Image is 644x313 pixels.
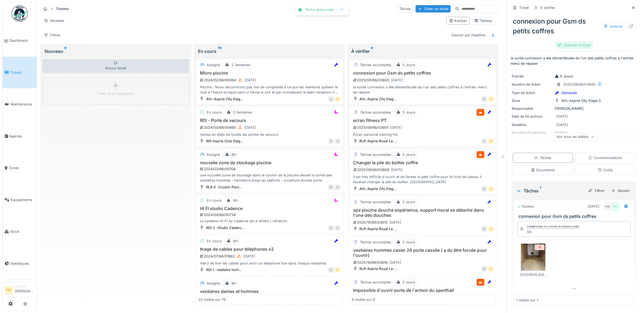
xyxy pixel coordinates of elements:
div: [DATE] [243,254,255,259]
div: Tâches [516,188,584,194]
div: 2024/03/66/00485 [199,124,340,131]
a: Statistiques [2,248,37,280]
div: RDI 1 -vestiaire hom... [206,267,242,272]
div: Terminé [517,204,534,209]
div: Tâches accomplies [360,280,391,285]
div: RDI 2 -Studio Cadenc... [206,225,245,230]
h3: vastiaires hommes casier 29 porte cassée ( a du être forcée pour l'ouvrir) [352,248,494,258]
div: Ok [527,229,579,234]
div: Tâches [534,155,551,160]
sup: 8 [371,48,373,54]
div: Tâches [397,5,413,13]
div: PD [612,203,619,210]
div: PB [328,185,334,190]
a: Tickets [2,57,37,89]
li: PD [5,286,13,294]
div: Filtres [41,31,63,39]
div: Kanban [449,18,467,23]
div: 5 Jours [403,240,416,245]
sup: 1 [540,188,541,194]
div: [PERSON_NAME] [512,106,636,111]
a: Maintenance [2,88,37,120]
div: Piscine : Nous rencontrons pas mal de complexité à ce que les membres quittent le club à l'heure ... [198,85,340,95]
div: 2025/09/66/03600 [353,77,494,83]
div: À vérifier [540,5,555,10]
div: [DATE] [390,220,401,225]
div: Il est très difficile d'ouvrir et de fermer le petit coffre pour le fond de caisse, il faudrait c... [352,174,494,185]
div: 2025/10/66/03616 [353,259,494,266]
div: [DATE] [244,125,256,130]
div: 5 Jours [403,110,416,115]
div: PD [488,186,494,192]
div: 2025/09/66/03601 [353,124,494,131]
div: Deadline [512,122,552,127]
div: Aucun ticket [42,59,189,73]
div: JS [335,185,340,190]
div: 8H [231,152,236,157]
div: AVL-Aspria City Etag... [206,96,244,102]
span: Tickets [10,70,34,75]
div: Assigné [207,152,220,157]
sup: 76 [218,48,222,54]
h3: connexion pour Gsm ds petits coffres [352,70,494,76]
div: En cours [198,48,341,54]
div: PD [488,266,494,272]
div: Tâches accomplies [360,110,391,115]
sup: 0 [64,48,67,54]
div: 2025/10/66/03615 [353,219,494,226]
div: Créer un ticket [416,5,451,12]
div: PD [335,96,340,102]
p: la sortie connexion a été démantibulée ds l'un des petits coffres à l'entrée. merci de réparer [511,56,637,66]
div: Coûts [598,167,613,173]
div: 5 Jours [403,280,416,285]
div: 5 Jours [403,199,416,205]
div: [DATE] [391,167,403,172]
div: Tâches accomplies [360,62,391,67]
div: PD [488,138,494,144]
div: Demande [561,90,577,95]
div: Classer par Deadline [449,31,488,39]
div: 2024/03/66/00708 [199,166,340,172]
div: Commentaire de clôture de [PERSON_NAME] [527,225,579,229]
div: Responsable [512,106,552,111]
div: [DATE] [556,122,568,127]
div: Tâches accomplies [360,199,391,205]
div: Type de ticket [512,90,552,95]
h3: Impossible d'ouvrir porte de l'armoir du sporthall [352,288,494,293]
div: JS [328,96,334,102]
div: [DATE] [588,204,599,209]
div: Ajouter [609,187,632,194]
div: [DATE] [556,114,568,119]
div: Ecran personal training HS [352,132,494,137]
div: RR [482,226,487,232]
div: merci de tirer les cables pour avoir un telephone fixe dans chaque vestiaires [198,261,340,266]
div: Modèles [41,17,67,25]
div: la sortie connexion a été démantibulée ds l'un des petits coffres à l'entrée. merci de réparer [352,85,494,95]
span: Zones [9,165,34,170]
span: Maintenance [11,102,34,107]
div: Assigné [207,62,220,67]
div: JS [335,138,340,144]
img: mx3zdxuf1rl06oi8t6w8puyh0yr5 [521,244,545,271]
div: AA [482,186,487,192]
h3: ecran fitness PT [352,118,494,123]
div: Numéro de ticket [512,82,552,87]
div: 8 visible sur 8 [352,297,375,302]
div: 20 visible sur 76 [198,297,226,302]
div: Le système Hi-Fi au Cadence est à refaire / rafraichir [198,218,340,224]
div: RDI Aspria Club Etag... [206,138,244,144]
div: RLR-Aspria Royal La ... [360,266,397,271]
div: Nouveau [45,48,187,54]
div: AVL-Aspria City Etag... [360,96,397,102]
div: Tâches accomplies [360,240,391,245]
div: PD [488,226,494,232]
div: En cours [207,198,222,203]
div: 5 Jours [403,152,416,157]
div: une nouvelle zone de stockage dans le couloir de la piscine devant la sortie des vestiaires homme... [198,173,340,183]
span: Stock [10,229,34,234]
div: AVL-Aspria City Etage 0 [561,98,601,103]
div: RLR-Aspria Royal La ... [360,226,397,231]
div: Filtrer [586,187,607,194]
div: JS [335,225,340,231]
div: [DATE] [244,78,256,83]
